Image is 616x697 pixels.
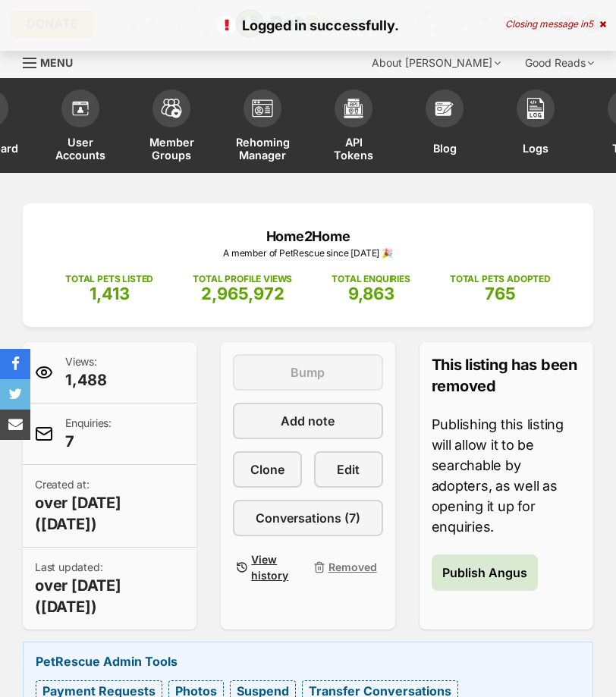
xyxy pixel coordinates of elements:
[233,354,382,391] button: Bump
[90,284,130,303] span: 1,413
[23,48,83,75] a: Menu
[40,56,73,69] span: Menu
[35,477,184,535] p: Created at:
[588,18,593,30] span: 5
[15,15,601,36] p: Logged in successfully.
[327,135,380,162] span: API Tokens
[523,135,548,162] span: Logs
[65,354,107,391] p: Views:
[432,354,581,397] p: This listing has been removed
[46,226,570,246] p: Home2Home
[35,560,184,617] p: Last updated:
[35,492,184,535] span: over [DATE] ([DATE])
[250,460,284,479] span: Clone
[343,98,364,119] img: api-icon-849e3a9e6f871e3acf1f60245d25b4cd0aad652aa5f5372336901a6a67317bd8.svg
[54,135,107,162] span: User Accounts
[251,551,296,583] span: View history
[434,98,455,119] img: blogs-icon-e71fceff818bbaa76155c998696f2ea9b8fc06abc828b24f45ee82a475c2fd99.svg
[233,403,382,439] a: Add note
[217,82,308,173] a: Rehoming Manager
[145,135,198,162] span: Member Groups
[291,363,325,381] span: Bump
[46,246,570,260] p: A member of PetRescue since [DATE] 🎉
[65,431,112,452] span: 7
[314,451,383,488] a: Edit
[65,416,112,452] p: Enquiries:
[505,19,606,30] div: Closing message in
[36,655,178,668] strong: PetRescue Admin Tools
[442,564,527,582] span: Publish Angus
[256,509,360,527] span: Conversations (7)
[201,284,284,303] span: 2,965,972
[252,99,273,118] img: group-profile-icon-3fa3cf56718a62981997c0bc7e787c4b2cf8bcc04b72c1350f741eb67cf2f40e.svg
[514,48,605,78] div: Good Reads
[193,272,292,286] p: TOTAL PROFILE VIEWS
[65,369,107,391] span: 1,488
[308,82,399,173] a: API Tokens
[485,284,516,303] span: 765
[233,500,382,536] a: Conversations (7)
[432,554,538,591] button: Publish Angus
[233,548,302,586] a: View history
[35,82,126,173] a: User Accounts
[361,48,511,78] div: About [PERSON_NAME]
[348,284,394,303] span: 9,863
[70,98,91,119] img: members-icon-d6bcda0bfb97e5ba05b48644448dc2971f67d37433e5abca221da40c41542bd5.svg
[332,272,410,286] p: TOTAL ENQUIRIES
[65,272,153,286] p: TOTAL PETS LISTED
[337,460,360,479] span: Edit
[433,135,457,162] span: Blog
[236,135,290,162] span: Rehoming Manager
[328,559,377,575] span: Removed
[161,99,182,118] img: team-members-icon-5396bd8760b3fe7c0b43da4ab00e1e3bb1a5d9ba89233759b79545d2d3fc5d0d.svg
[281,412,335,430] span: Add note
[432,414,581,537] p: Publishing this listing will allow it to be searchable by adopters, as well as opening it up for ...
[35,575,184,617] span: over [DATE] ([DATE])
[314,548,383,586] button: Removed
[490,82,581,173] a: Logs
[399,82,490,173] a: Blog
[233,451,302,488] a: Clone
[525,98,546,119] img: logs-icon-5bf4c29380941ae54b88474b1138927238aebebbc450bc62c8517511492d5a22.svg
[450,272,551,286] p: TOTAL PETS ADOPTED
[126,82,217,173] a: Member Groups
